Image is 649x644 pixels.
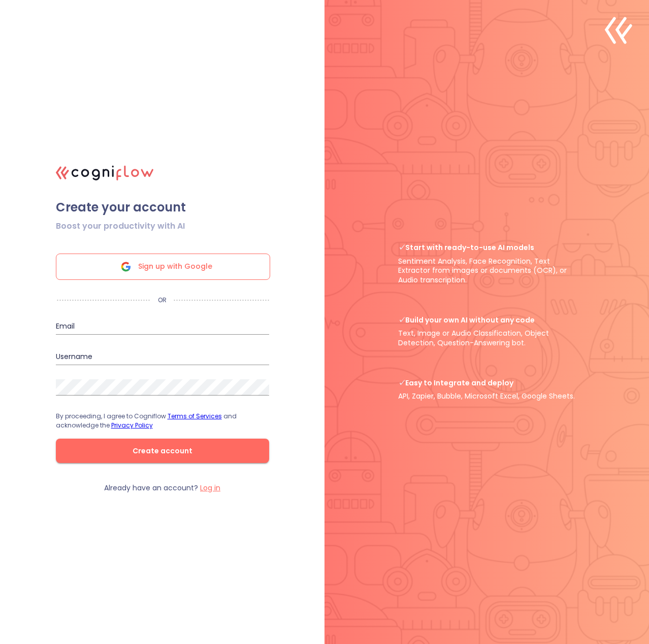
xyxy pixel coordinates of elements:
[398,242,405,253] b: ✓
[56,200,269,215] span: Create your account
[200,483,220,493] label: Log in
[398,315,575,325] span: Build your own AI without any code
[398,243,575,284] p: Sentiment Analysis, Face Recognition, Text Extractor from images or documents (OCR), or Audio tra...
[104,483,220,493] p: Already have an account?
[398,378,575,388] span: Easy to Integrate and deploy
[56,220,185,232] span: Boost your productivity with AI
[72,445,253,457] span: Create account
[398,378,405,388] b: ✓
[56,412,269,430] p: By proceeding, I agree to Cogniflow and acknowledge the
[56,439,269,463] button: Create account
[398,243,575,253] span: Start with ready-to-use AI models
[138,254,212,279] span: Sign up with Google
[168,412,222,420] a: Terms of Services
[111,421,153,430] a: Privacy Policy
[398,315,405,325] b: ✓
[398,315,575,348] p: Text, Image or Audio Classification, Object Detection, Question-Answering bot.
[56,254,270,280] div: Sign up with Google
[151,296,174,304] p: OR
[398,378,575,401] p: API, Zapier, Bubble, Microsoft Excel, Google Sheets.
